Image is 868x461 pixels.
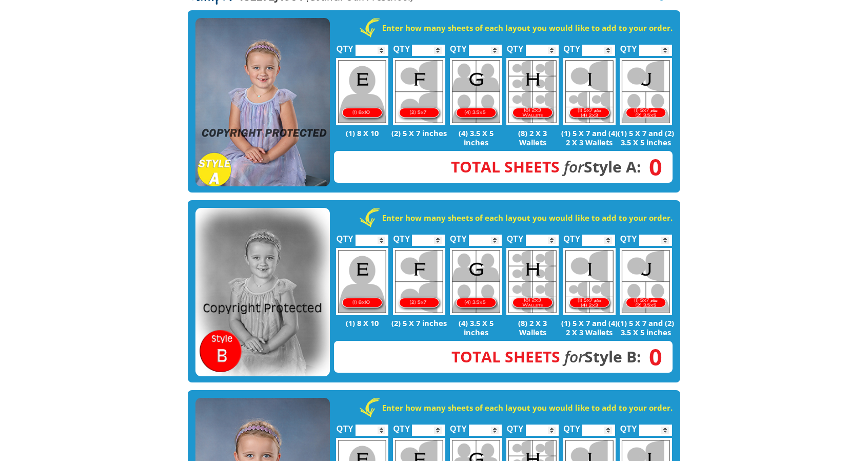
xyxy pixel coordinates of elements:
strong: Enter how many sheets of each layout you would like to add to your order. [382,402,673,413]
label: QTY [393,33,410,59]
label: QTY [393,223,410,248]
img: J [620,58,672,125]
em: for [564,346,584,367]
p: (4) 3.5 X 5 inches [447,318,504,337]
p: (1) 5 X 7 and (4) 2 X 3 Wallets [561,318,618,337]
label: QTY [337,223,353,248]
span: Total Sheets [451,346,560,367]
span: 0 [641,161,662,172]
img: STYLE A [195,18,330,186]
label: QTY [507,223,524,248]
label: QTY [507,33,524,59]
img: I [563,248,616,315]
p: (8) 2 X 3 Wallets [504,128,561,147]
p: (1) 8 X 10 [334,318,391,328]
label: QTY [563,223,580,248]
label: QTY [393,413,410,438]
strong: Style B: [451,346,641,367]
p: (2) 5 X 7 inches [391,318,448,328]
label: QTY [563,33,580,59]
label: QTY [620,223,637,248]
p: (1) 8 X 10 [334,128,391,138]
label: QTY [450,413,467,438]
p: (8) 2 X 3 Wallets [504,318,561,337]
img: G [450,248,502,315]
img: G [450,58,502,125]
img: J [620,248,672,315]
p: (4) 3.5 X 5 inches [447,128,504,147]
img: E [336,58,388,125]
strong: Enter how many sheets of each layout you would like to add to your order. [382,213,673,223]
label: QTY [337,33,353,59]
p: (1) 5 X 7 and (2) 3.5 X 5 inches [618,318,675,337]
p: (1) 5 X 7 and (4) 2 X 3 Wallets [561,128,618,147]
label: QTY [450,223,467,248]
img: H [506,248,559,315]
label: QTY [337,413,353,438]
em: for [564,156,584,177]
p: (1) 5 X 7 and (2) 3.5 X 5 inches [618,128,675,147]
label: QTY [507,413,524,438]
img: E [336,248,388,315]
label: QTY [563,413,580,438]
img: F [393,58,445,125]
strong: Style A: [451,156,641,177]
img: I [563,58,616,125]
p: (2) 5 X 7 inches [391,128,448,138]
span: 0 [641,351,662,362]
strong: Enter how many sheets of each layout you would like to add to your order. [382,23,673,33]
label: QTY [620,413,637,438]
img: F [393,248,445,315]
img: H [506,58,559,125]
label: QTY [620,33,637,59]
label: QTY [450,33,467,59]
span: Total Sheets [451,156,560,177]
img: STYLE B [195,208,330,376]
